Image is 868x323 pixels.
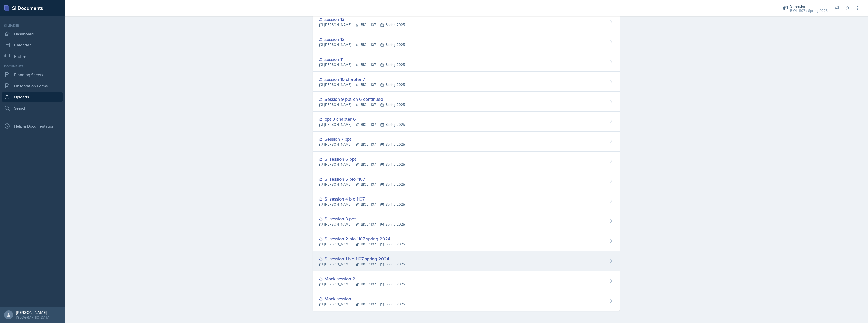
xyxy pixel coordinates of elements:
div: Si leader [790,3,828,9]
a: Calendar [2,40,63,50]
a: ppt 8 chapter 6 [PERSON_NAME]BIOL 1107Spring 2025 [313,112,620,132]
div: Documents [2,64,63,69]
a: Profile [2,51,63,61]
a: SI session 3 ppt [PERSON_NAME]BIOL 1107Spring 2025 [313,211,620,231]
a: SI session 5 bio 1107 [PERSON_NAME]BIOL 1107Spring 2025 [313,171,620,191]
div: [PERSON_NAME] BIOL 1107 Spring 2025 [319,262,405,267]
a: session 12 [PERSON_NAME]BIOL 1107Spring 2025 [313,32,620,52]
a: session 13 [PERSON_NAME]BIOL 1107Spring 2025 [313,12,620,32]
div: session 12 [319,36,405,43]
a: Dashboard [2,29,63,39]
div: session 11 [319,56,405,63]
div: [PERSON_NAME] BIOL 1107 Spring 2025 [319,122,405,127]
div: Session 7 ppt [319,136,405,142]
div: Help & Documentation [2,121,63,131]
div: [PERSON_NAME] BIOL 1107 Spring 2025 [319,182,405,187]
div: SI session 6 ppt [319,156,405,162]
div: [GEOGRAPHIC_DATA] [16,315,50,320]
a: SI session 2 bio 1107 spring 2024 [PERSON_NAME]BIOL 1107Spring 2025 [313,231,620,251]
div: [PERSON_NAME] BIOL 1107 Spring 2025 [319,102,405,107]
div: [PERSON_NAME] BIOL 1107 Spring 2025 [319,42,405,47]
div: [PERSON_NAME] BIOL 1107 Spring 2025 [319,242,405,247]
a: Search [2,103,63,113]
a: Session 7 ppt [PERSON_NAME]BIOL 1107Spring 2025 [313,132,620,152]
div: SI session 5 bio 1107 [319,176,405,182]
a: Mock session [PERSON_NAME]BIOL 1107Spring 2025 [313,291,620,311]
div: [PERSON_NAME] BIOL 1107 Spring 2025 [319,282,405,287]
a: Planning Sheets [2,70,63,80]
a: Session 9 ppt ch 6 continued [PERSON_NAME]BIOL 1107Spring 2025 [313,92,620,112]
a: SI session 1 bio 1107 spring 2024 [PERSON_NAME]BIOL 1107Spring 2025 [313,251,620,271]
a: SI session 6 ppt [PERSON_NAME]BIOL 1107Spring 2025 [313,152,620,171]
a: Uploads [2,92,63,102]
div: SI session 3 ppt [319,215,405,222]
div: [PERSON_NAME] BIOL 1107 Spring 2025 [319,82,405,87]
div: [PERSON_NAME] BIOL 1107 Spring 2025 [319,142,405,147]
div: session 10 chapter 7 [319,76,405,83]
div: SI session 4 bio 1107 [319,195,405,202]
div: [PERSON_NAME] BIOL 1107 Spring 2025 [319,222,405,227]
div: Mock session [319,295,405,302]
div: SI session 2 bio 1107 spring 2024 [319,235,405,242]
div: Mock session 2 [319,275,405,282]
div: BIOL 1107 / Spring 2025 [790,8,828,13]
div: [PERSON_NAME] [16,310,50,315]
div: Si leader [2,23,63,28]
a: Observation Forms [2,81,63,91]
div: [PERSON_NAME] BIOL 1107 Spring 2025 [319,22,405,28]
div: SI session 1 bio 1107 spring 2024 [319,255,405,262]
div: [PERSON_NAME] BIOL 1107 Spring 2025 [319,62,405,67]
div: ppt 8 chapter 6 [319,116,405,122]
div: session 13 [319,16,405,23]
a: Mock session 2 [PERSON_NAME]BIOL 1107Spring 2025 [313,271,620,291]
div: [PERSON_NAME] BIOL 1107 Spring 2025 [319,202,405,207]
div: [PERSON_NAME] BIOL 1107 Spring 2025 [319,162,405,167]
a: session 11 [PERSON_NAME]BIOL 1107Spring 2025 [313,52,620,72]
a: SI session 4 bio 1107 [PERSON_NAME]BIOL 1107Spring 2025 [313,191,620,211]
div: [PERSON_NAME] BIOL 1107 Spring 2025 [319,302,405,307]
div: Session 9 ppt ch 6 continued [319,96,405,103]
a: session 10 chapter 7 [PERSON_NAME]BIOL 1107Spring 2025 [313,72,620,92]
